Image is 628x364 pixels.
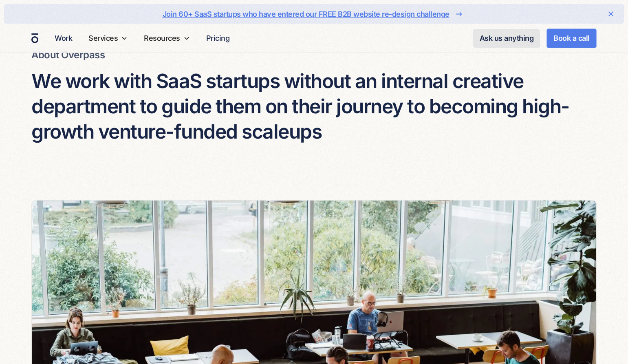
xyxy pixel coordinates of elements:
h4: We work with SaaS startups without an internal creative department to guide them on their journey... [31,68,597,145]
a: Ask us anything [473,29,540,48]
a: Join 60+ SaaS startups who have entered our FREE B2B website re-design challenge [30,7,598,20]
div: Services [85,24,131,53]
a: home [31,33,38,44]
div: Resources [141,24,193,53]
a: Book a call [546,29,597,48]
a: Pricing [203,30,233,46]
a: Work [51,30,75,46]
div: Services [88,33,118,44]
h6: About Overpass [31,48,597,62]
div: Resources [144,33,180,44]
div: Join 60+ SaaS startups who have entered our FREE B2B website re-design challenge [163,9,450,20]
